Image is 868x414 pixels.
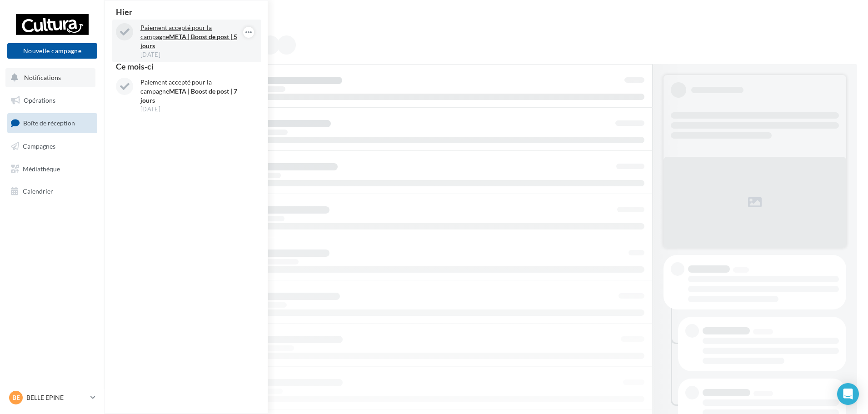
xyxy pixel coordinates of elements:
[23,142,55,150] span: Campagnes
[5,137,99,156] a: Campagnes
[23,187,53,195] span: Calendrier
[5,91,99,110] a: Opérations
[23,165,60,172] span: Médiathèque
[5,68,95,87] button: Notifications
[24,74,61,81] span: Notifications
[115,15,857,28] div: Commentaires
[837,383,859,405] div: Open Intercom Messenger
[12,393,20,402] span: BE
[7,43,97,59] button: Nouvelle campagne
[7,389,97,406] a: BE BELLE EPINE
[5,160,99,179] a: Médiathèque
[5,113,99,133] a: Boîte de réception
[23,119,75,127] span: Boîte de réception
[24,96,55,104] span: Opérations
[26,393,87,402] p: BELLE EPINE
[5,182,99,201] a: Calendrier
